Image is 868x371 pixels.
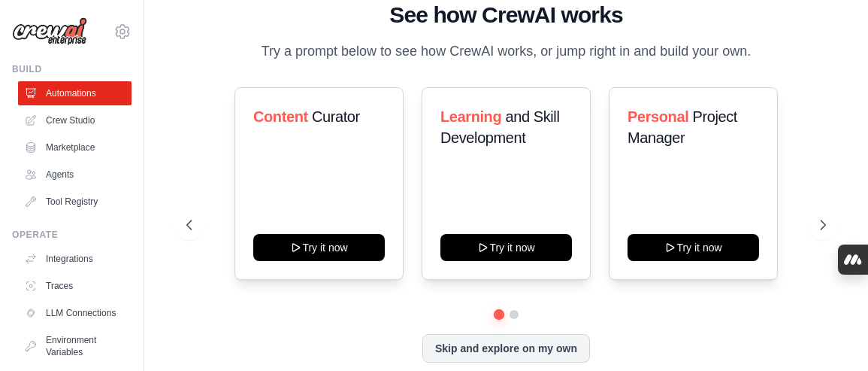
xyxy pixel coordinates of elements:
a: LLM Connections [18,301,132,325]
button: Skip and explore on my own [422,334,590,363]
span: and Skill Development [440,108,559,146]
button: Try it now [253,234,385,261]
img: Logo [12,17,87,46]
a: Tool Registry [18,190,132,214]
h1: See how CrewAI works [186,2,826,29]
div: Operate [12,229,132,241]
span: Personal [628,108,688,125]
span: Content [253,108,308,125]
span: Learning [440,108,501,125]
p: Try a prompt below to see how CrewAI works, or jump right in and build your own. [254,41,759,62]
a: Environment Variables [18,328,132,364]
a: Marketplace [18,135,132,160]
a: Traces [18,274,132,298]
a: Integrations [18,247,132,271]
a: Crew Studio [18,108,132,132]
div: Build [12,63,132,75]
span: Curator [312,108,360,125]
button: Try it now [628,234,759,261]
span: Project Manager [628,108,737,146]
iframe: Chat Widget [793,299,868,371]
a: Agents [18,163,132,187]
a: Automations [18,81,132,105]
button: Try it now [440,234,572,261]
